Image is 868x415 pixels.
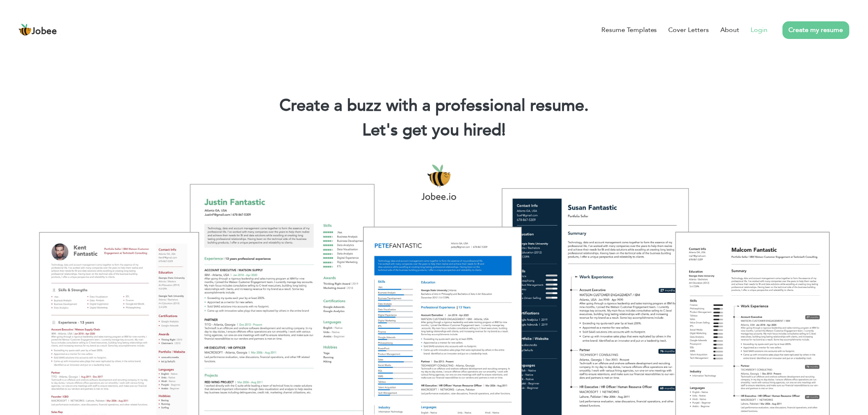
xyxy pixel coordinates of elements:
a: Login [751,25,768,35]
a: Jobee [18,23,57,36]
h2: Let's [12,120,856,141]
img: jobee.io [18,23,32,36]
a: Create my resume [783,21,850,39]
span: | [502,119,506,141]
a: Cover Letters [669,25,709,35]
a: Resume Templates [601,25,657,35]
span: get you hired! [403,119,506,141]
h1: Create a buzz with a professional resume. [12,95,856,116]
span: Jobee [32,27,57,36]
a: About [721,25,740,35]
